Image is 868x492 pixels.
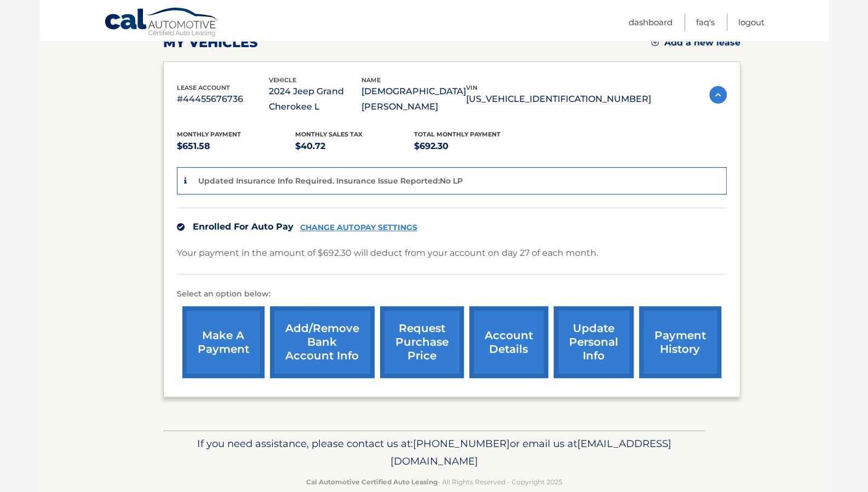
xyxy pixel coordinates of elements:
[198,176,463,186] p: Updated Insurance Info Required. Insurance Issue Reported:No LP
[629,13,672,31] a: Dashboard
[738,13,764,31] a: Logout
[177,91,269,107] p: #44455676736
[390,437,671,467] span: [EMAIL_ADDRESS][DOMAIN_NAME]
[414,130,501,138] span: Total Monthly Payment
[177,223,185,231] img: check.svg
[269,76,296,84] span: vehicle
[177,288,727,301] p: Select an option below:
[177,245,598,261] p: Your payment in the amount of $692.30 will deduct from your account on day 27 of each month.
[639,306,721,378] a: payment history
[414,139,533,154] p: $692.30
[177,84,230,91] span: lease account
[182,306,265,378] a: make a payment
[696,13,715,31] a: FAQ's
[380,306,464,378] a: request purchase price
[269,84,361,115] p: 2024 Jeep Grand Cherokee L
[466,91,651,107] p: [US_VEHICLE_IDENTIFICATION_NUMBER]
[651,38,659,46] img: add.svg
[709,86,727,104] img: accordion-active.svg
[361,76,381,84] span: name
[469,306,548,378] a: account details
[163,35,258,51] h2: my vehicles
[193,221,294,232] span: Enrolled For Auto Pay
[270,306,375,378] a: Add/Remove bank account info
[413,437,510,450] span: [PHONE_NUMBER]
[651,37,740,48] a: Add a new lease
[295,130,363,138] span: Monthly sales Tax
[295,139,414,154] p: $40.72
[170,476,698,488] p: - All Rights Reserved - Copyright 2025
[306,478,438,486] strong: Cal Automotive Certified Auto Leasing
[170,435,698,470] p: If you need assistance, please contact us at: or email us at
[177,139,296,154] p: $651.58
[104,7,219,39] a: Cal Automotive
[466,84,478,91] span: vin
[554,306,634,378] a: update personal info
[177,130,241,138] span: Monthly Payment
[300,223,417,232] a: CHANGE AUTOPAY SETTINGS
[361,84,466,115] p: [DEMOGRAPHIC_DATA][PERSON_NAME]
